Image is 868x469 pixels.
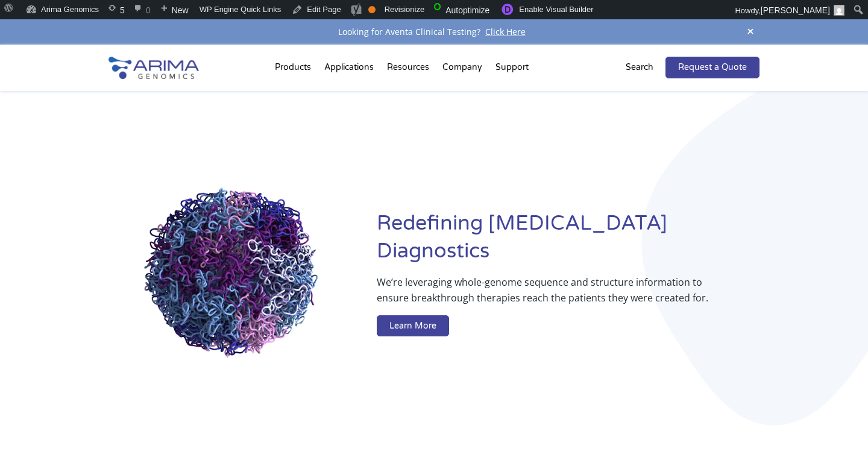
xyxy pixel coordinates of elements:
p: Search [626,60,653,75]
a: Learn More [377,315,449,337]
p: We’re leveraging whole-genome sequence and structure information to ensure breakthrough therapies... [377,274,711,315]
a: Request a Quote [665,57,759,78]
a: Click Here [480,26,530,37]
div: OK [368,6,376,13]
img: Arima-Genomics-logo [108,57,199,79]
div: Looking for Aventa Clinical Testing? [108,24,759,40]
span: [PERSON_NAME] [761,5,830,15]
h1: Redefining [MEDICAL_DATA] Diagnostics [377,210,759,274]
